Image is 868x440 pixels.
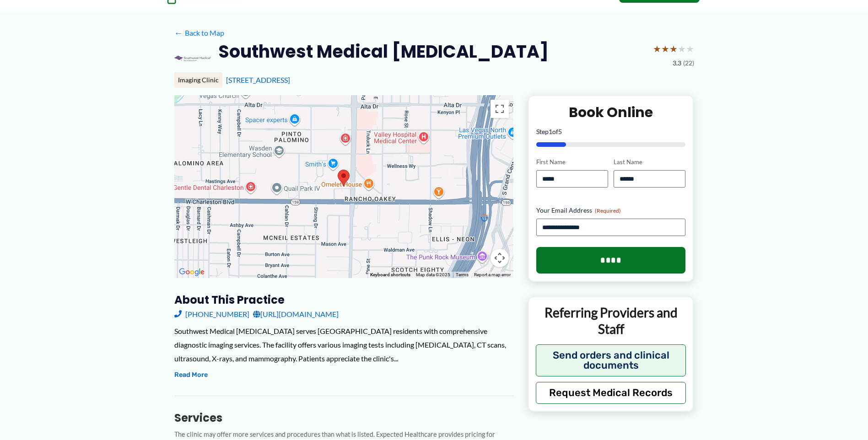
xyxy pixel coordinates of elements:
p: Referring Providers and Staff [536,304,686,338]
label: First Name [536,158,608,166]
h2: Book Online [536,103,686,121]
span: 1 [549,128,552,135]
span: ← [174,28,183,37]
span: 5 [558,128,562,135]
button: Map camera controls [491,249,509,267]
span: ★ [686,40,694,57]
div: Southwest Medical [MEDICAL_DATA] serves [GEOGRAPHIC_DATA] residents with comprehensive diagnostic... [174,324,513,365]
h2: Southwest Medical [MEDICAL_DATA] [218,40,549,63]
button: Request Medical Records [536,382,686,404]
a: [STREET_ADDRESS] [226,75,290,84]
span: Map data ©2025 [416,272,450,277]
p: Step of [536,129,686,135]
a: Open this area in Google Maps (opens a new window) [177,266,207,278]
span: (22) [683,57,694,69]
span: 3.3 [673,57,681,69]
button: Send orders and clinical documents [536,344,686,376]
button: Read More [174,370,208,381]
label: Your Email Address [536,206,686,215]
button: Toggle fullscreen view [491,100,509,118]
span: ★ [661,40,669,57]
a: Report a map error [474,272,511,277]
label: Last Name [614,158,685,166]
h3: About this practice [174,293,513,307]
a: [PHONE_NUMBER] [174,307,249,321]
span: ★ [678,40,686,57]
span: (Required) [595,207,621,214]
span: ★ [669,40,678,57]
h3: Services [174,411,513,425]
a: [URL][DOMAIN_NAME] [253,307,339,321]
button: Keyboard shortcuts [370,272,410,278]
a: Terms (opens in new tab) [456,272,469,277]
div: Imaging Clinic [174,72,222,88]
a: ←Back to Map [174,26,224,40]
span: ★ [653,40,661,57]
img: Google [177,266,207,278]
